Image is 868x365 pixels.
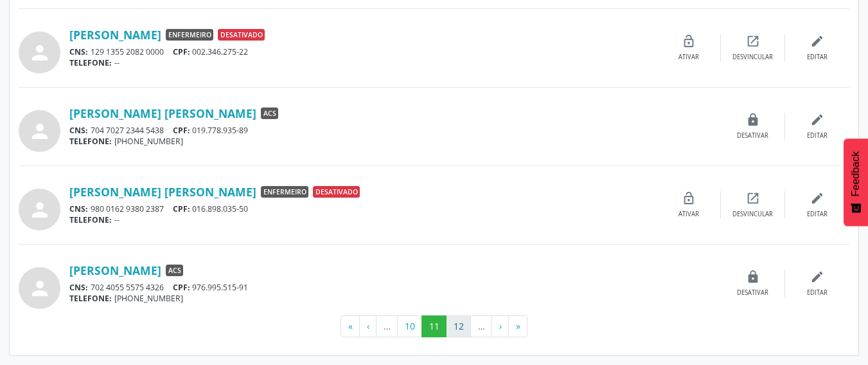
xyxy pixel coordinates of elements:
[261,186,308,198] span: Enfermeiro
[807,131,828,140] div: Editar
[492,315,509,337] button: Go to next page
[28,120,51,143] i: person
[69,28,161,42] a: [PERSON_NAME]
[166,29,213,41] span: Enfermeiro
[807,53,828,62] div: Editar
[397,315,422,337] button: Go to page 10
[28,198,51,221] i: person
[421,315,447,337] button: Go to page 11
[810,270,824,284] i: edit
[810,34,824,48] i: edit
[746,113,760,127] i: lock
[69,57,657,68] div: --
[69,282,721,293] div: 702 4055 5575 4326 976.995.515-91
[166,265,183,276] span: ACS
[69,214,112,225] span: TELEFONE:
[173,203,190,214] span: CPF:
[69,106,256,120] a: [PERSON_NAME] [PERSON_NAME]
[28,41,51,64] i: person
[69,293,112,304] span: TELEFONE:
[69,136,721,147] div: [PHONE_NUMBER]
[746,191,760,205] i: open_in_new
[69,46,657,57] div: 129 1355 2082 0000 002.346.275-22
[69,136,112,147] span: TELEFONE:
[359,315,376,337] button: Go to previous page
[737,131,768,140] div: Desativar
[341,315,360,337] button: Go to first page
[746,270,760,284] i: lock
[173,46,190,57] span: CPF:
[69,125,88,136] span: CNS:
[732,53,773,62] div: Desvincular
[261,108,278,119] span: ACS
[69,185,256,199] a: [PERSON_NAME] [PERSON_NAME]
[737,288,768,297] div: Desativar
[69,46,88,57] span: CNS:
[682,34,696,48] i: lock_open
[69,125,721,136] div: 704 7027 2344 5438 019.778.935-89
[173,282,190,293] span: CPF:
[682,191,696,205] i: lock_open
[313,186,360,198] span: Desativado
[69,293,721,304] div: [PHONE_NUMBER]
[69,214,657,225] div: --
[678,210,699,219] div: Ativar
[19,315,849,337] ul: Pagination
[844,138,868,226] button: Feedback - Mostrar pesquisa
[69,263,161,277] a: [PERSON_NAME]
[446,315,471,337] button: Go to page 12
[807,210,828,219] div: Editar
[810,191,824,205] i: edit
[810,113,824,127] i: edit
[28,277,51,300] i: person
[218,29,265,41] span: Desativado
[807,288,828,297] div: Editar
[69,57,112,68] span: TELEFONE:
[69,203,657,214] div: 980 0162 9380 2387 016.898.035-50
[850,151,862,196] span: Feedback
[732,210,773,219] div: Desvincular
[69,203,88,214] span: CNS:
[678,53,699,62] div: Ativar
[746,34,760,48] i: open_in_new
[69,282,88,293] span: CNS:
[508,315,527,337] button: Go to last page
[173,125,190,136] span: CPF:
